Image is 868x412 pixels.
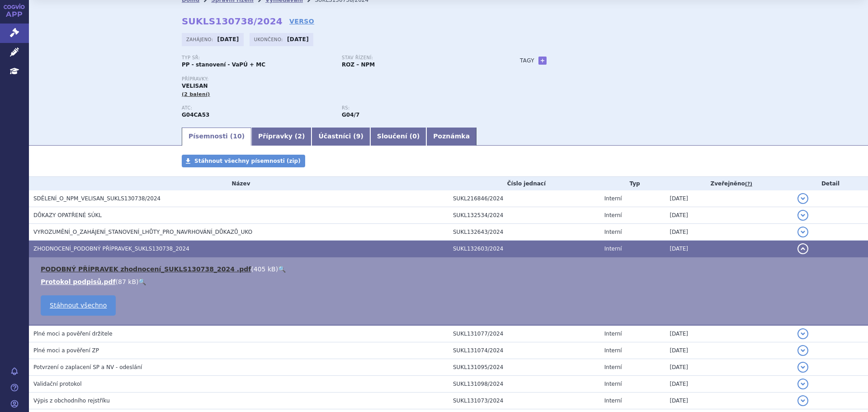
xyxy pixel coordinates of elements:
span: Interní [604,229,622,235]
span: Interní [604,347,622,354]
td: SUKL132534/2024 [448,207,600,224]
button: detail [797,227,808,237]
a: Sloučení (0) [370,128,426,146]
span: 405 kB [254,265,276,273]
span: Interní [604,398,622,404]
a: 🔍 [138,278,146,285]
span: Zahájeno: [186,36,215,43]
strong: ROZ – NPM [342,62,375,68]
td: [DATE] [665,224,793,241]
td: SUKL131077/2024 [448,325,600,342]
th: Číslo jednací [448,177,600,190]
li: ( ) [41,265,859,274]
a: Písemnosti (10) [182,128,251,146]
span: 2 [297,133,302,140]
a: + [538,57,547,65]
td: [DATE] [665,207,793,224]
span: ZHODNOCENÍ_PODOBNÝ PŘÍPRAVEK_SUKLS130738_2024 [33,246,189,252]
span: VYROZUMĚNÍ_O_ZAHÁJENÍ_STANOVENÍ_LHŮTY_PRO_NAVRHOVÁNÍ_DŮKAZŮ_UKO [33,229,252,235]
span: 9 [356,133,361,140]
a: 🔍 [278,265,286,273]
th: Typ [600,177,665,190]
span: Interní [604,331,622,337]
td: [DATE] [665,376,793,393]
abbr: (?) [745,181,752,187]
span: Interní [604,212,622,218]
td: SUKL131098/2024 [448,376,600,393]
span: (2 balení) [182,91,210,97]
span: Plné moci a pověření ZP [33,347,99,354]
th: Zveřejněno [665,177,793,190]
button: detail [797,345,808,356]
td: SUKL131095/2024 [448,359,600,376]
p: Přípravky: [182,76,502,82]
strong: [DATE] [287,36,309,43]
span: VELISAN [182,83,208,89]
span: 87 kB [118,278,136,285]
a: Poznámka [426,128,476,146]
strong: [DATE] [217,36,239,43]
p: Stav řízení: [342,55,493,61]
strong: tamsulosin a solifenacin [342,112,359,118]
button: detail [797,328,808,339]
span: Výpis z obchodního rejstříku [33,398,110,404]
td: SUKL131074/2024 [448,342,600,359]
span: Interní [604,195,622,202]
h3: Tagy [520,55,534,66]
p: ATC: [182,105,333,111]
a: Protokol podpisů.pdf [41,278,116,285]
strong: PP - stanovení - VaPÚ + MC [182,62,265,68]
button: detail [797,395,808,406]
button: detail [797,362,808,373]
td: [DATE] [665,393,793,409]
span: 10 [233,133,241,140]
th: Detail [793,177,868,190]
td: [DATE] [665,342,793,359]
th: Název [29,177,448,190]
span: Stáhnout všechny písemnosti (zip) [194,158,301,164]
a: Přípravky (2) [251,128,311,146]
button: detail [797,379,808,389]
td: SUKL132643/2024 [448,224,600,241]
a: Stáhnout všechno [41,295,116,316]
p: RS: [342,105,493,111]
td: SUKL216846/2024 [448,190,600,207]
span: Interní [604,381,622,387]
td: [DATE] [665,325,793,342]
li: ( ) [41,277,859,286]
span: Interní [604,364,622,370]
span: Validační protokol [33,381,82,387]
a: Účastníci (9) [311,128,370,146]
span: SDĚLENÍ_O_NPM_VELISAN_SUKLS130738/2024 [33,195,160,202]
td: SUKL132603/2024 [448,241,600,257]
td: [DATE] [665,190,793,207]
button: detail [797,210,808,221]
span: Potvrzení o zaplacení SP a NV - odeslání [33,364,142,370]
button: detail [797,243,808,254]
strong: TAMSULOSIN A SOLIFENACIN [182,112,209,118]
span: Interní [604,246,622,252]
span: DŮKAZY OPATŘENÉ SÚKL [33,212,102,218]
a: Stáhnout všechny písemnosti (zip) [182,155,305,167]
td: [DATE] [665,241,793,257]
a: PODOBNÝ PŘÍPRAVEK zhodnocení_SUKLS130738_2024 .pdf [41,265,251,273]
span: Plné moci a pověření držitele [33,331,113,337]
strong: SUKLS130738/2024 [182,16,283,27]
p: Typ SŘ: [182,55,333,61]
td: [DATE] [665,359,793,376]
span: Ukončeno: [254,36,285,43]
a: VERSO [289,17,314,26]
span: 0 [412,133,417,140]
button: detail [797,193,808,204]
td: SUKL131073/2024 [448,393,600,409]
